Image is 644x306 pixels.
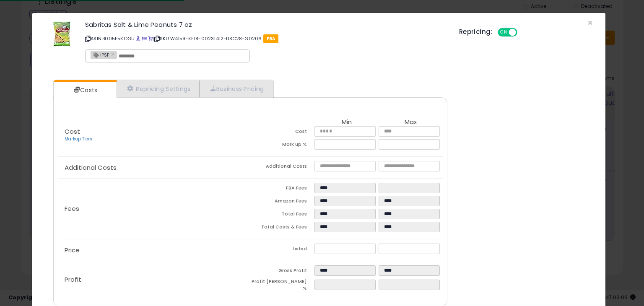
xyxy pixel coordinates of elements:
p: Fees [58,205,250,212]
a: BuyBox page [136,35,140,42]
span: × [587,17,593,29]
span: OFF [516,29,529,36]
a: Your listing only [148,35,153,42]
td: Total Fees [250,209,314,222]
a: × [111,50,116,58]
td: Cost [250,126,314,139]
a: Markup Tiers [65,136,92,142]
p: Additional Costs [58,164,250,171]
td: Gross Profit [250,265,314,278]
a: All offer listings [142,35,147,42]
td: Amazon Fees [250,196,314,209]
p: Cost [58,128,250,143]
p: Price [58,247,250,254]
a: Business Pricing [200,80,273,97]
span: FBA [263,34,279,43]
td: Mark up % [250,139,314,152]
p: ASIN: B005F5KOGU | SKU: W4159-KE18-00231412-DSC28-G0206 [85,32,447,45]
h3: Sabritas Salt & Lime Peanuts 7 oz [85,21,447,28]
td: Additional Costs [250,161,314,174]
th: Min [314,119,379,126]
td: Total Costs & Fees [250,222,314,235]
a: Repricing Settings [117,80,200,97]
a: Costs [54,82,116,99]
span: IPSF [91,51,109,58]
td: Profit [PERSON_NAME] % [250,278,314,294]
span: ON [499,29,509,36]
img: 51fPW8ky-nL._SL60_.jpg [53,21,70,47]
th: Max [379,119,443,126]
h5: Repricing: [459,29,493,35]
td: FBA Fees [250,183,314,196]
td: Listed [250,244,314,257]
p: Profit [58,276,250,283]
